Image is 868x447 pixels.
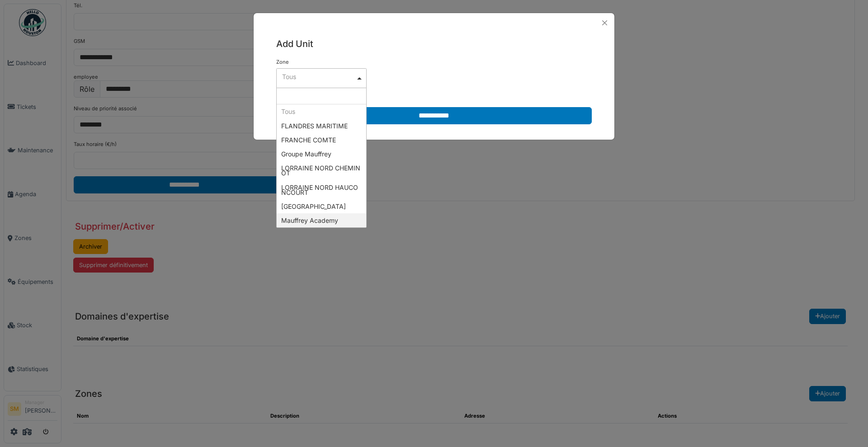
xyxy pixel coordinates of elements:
[276,38,313,49] span: translation missing: fr.units.actions.add_unit
[277,147,366,161] div: Groupe Mauffrey
[277,88,366,104] input: Tous
[277,104,366,118] div: Tous
[277,199,366,213] div: [GEOGRAPHIC_DATA]
[282,74,356,79] div: Tous
[277,180,366,199] div: LORRAINE NORD HAUCONCOURT
[277,161,366,180] div: LORRAINE NORD CHEMINOT
[277,133,366,147] div: FRANCHE COMTE
[599,17,611,29] button: Close
[277,119,366,133] div: FLANDRES MARITIME
[276,60,289,65] label: Zone
[277,213,366,227] div: Mauffrey Academy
